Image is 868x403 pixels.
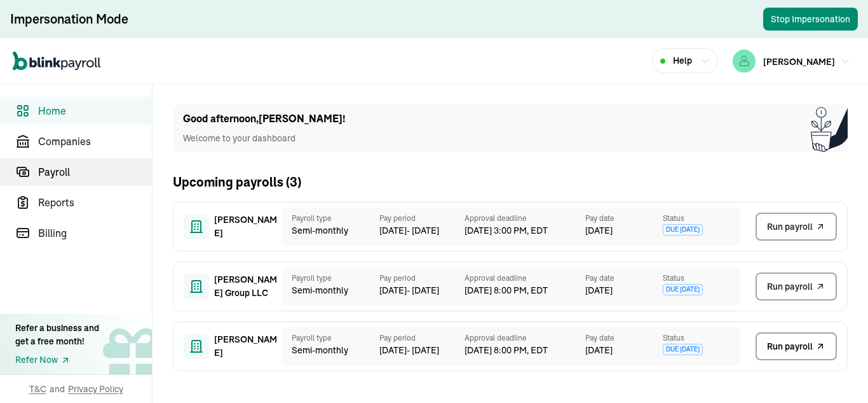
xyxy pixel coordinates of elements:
[663,224,703,236] span: Due [DATE]
[214,333,278,360] span: [PERSON_NAME]
[465,224,585,237] span: [DATE] 3:00 PM, EDT
[767,220,813,234] span: Run payroll
[38,225,152,241] span: Billing
[379,213,465,224] span: Pay period
[585,332,663,344] span: Pay date
[68,383,123,395] span: Privacy Policy
[465,344,585,357] span: [DATE] 8:00 PM, EDT
[756,213,837,241] button: Run payroll
[585,284,613,297] span: [DATE]
[663,213,740,224] span: Status
[292,213,369,224] span: Payroll type
[173,173,301,192] h2: Upcoming payrolls ( 3 )
[763,8,858,31] button: Stop Impersonation
[585,224,613,237] span: [DATE]
[652,48,718,73] button: Help
[465,272,585,284] span: Approval deadline
[585,344,613,357] span: [DATE]
[183,111,346,127] h1: Good afternoon , [PERSON_NAME] !
[465,332,585,344] span: Approval deadline
[38,103,152,118] span: Home
[379,272,465,284] span: Pay period
[292,224,369,237] span: Semi-monthly
[379,224,465,237] span: [DATE] - [DATE]
[465,284,585,297] span: [DATE] 8:00 PM, EDT
[214,213,278,240] span: [PERSON_NAME]
[811,104,848,152] img: Plant illustration
[50,383,65,395] span: and
[38,164,152,180] span: Payroll
[763,56,835,67] span: [PERSON_NAME]
[38,195,152,210] span: Reports
[292,332,369,344] span: Payroll type
[379,344,465,357] span: [DATE] - [DATE]
[656,265,868,403] iframe: Chat Widget
[673,54,692,67] span: Help
[38,134,152,149] span: Companies
[15,322,99,348] div: Refer a business and get a free month!
[728,47,855,75] button: [PERSON_NAME]
[292,272,369,284] span: Payroll type
[10,10,128,28] div: Impersonation Mode
[29,383,46,395] span: T&C
[379,332,465,344] span: Pay period
[379,284,465,297] span: [DATE] - [DATE]
[585,272,663,284] span: Pay date
[585,213,663,224] span: Pay date
[13,43,100,80] nav: Global
[183,132,346,145] p: Welcome to your dashboard
[214,273,278,300] span: [PERSON_NAME] Group LLC
[292,284,369,297] span: Semi-monthly
[15,353,99,367] a: Refer Now
[465,213,585,224] span: Approval deadline
[292,344,369,357] span: Semi-monthly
